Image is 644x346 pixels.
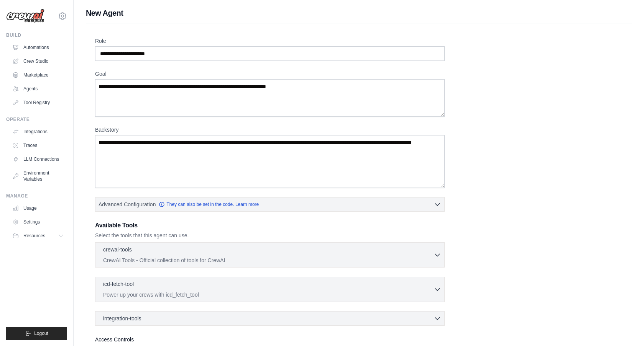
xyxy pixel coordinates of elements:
[9,69,67,81] a: Marketplace
[9,167,67,185] a: Environment Variables
[95,232,445,239] p: Select the tools that this agent can use.
[9,230,67,242] button: Resources
[95,197,444,211] button: Advanced Configuration They can also be set in the code. Learn more
[6,193,67,199] div: Manage
[99,280,441,299] button: icd-fetch-tool Power up your crews with icd_fetch_tool
[9,41,67,54] a: Automations
[159,201,259,207] a: They can also be set in the code. Learn more
[95,335,445,344] label: Access Controls
[103,246,132,253] p: crewai-tools
[103,315,141,322] span: integration-tools
[6,116,67,122] div: Operate
[103,291,434,299] p: Power up your crews with icd_fetch_tool
[95,221,445,230] h3: Available Tools
[23,233,45,239] span: Resources
[9,153,67,165] a: LLM Connections
[6,327,67,340] button: Logout
[99,246,441,264] button: crewai-tools CrewAI Tools - Official collection of tools for CrewAI
[9,202,67,214] a: Usage
[34,330,48,336] span: Logout
[95,37,445,45] label: Role
[9,139,67,152] a: Traces
[86,8,632,18] h1: New Agent
[95,70,445,78] label: Goal
[9,83,67,95] a: Agents
[103,256,434,264] p: CrewAI Tools - Official collection of tools for CrewAI
[9,55,67,67] a: Crew Studio
[9,126,67,138] a: Integrations
[6,9,44,23] img: Logo
[99,315,441,322] button: integration-tools
[95,126,445,134] label: Backstory
[9,216,67,228] a: Settings
[9,96,67,109] a: Tool Registry
[6,32,67,38] div: Build
[103,280,134,288] p: icd-fetch-tool
[99,201,156,208] span: Advanced Configuration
